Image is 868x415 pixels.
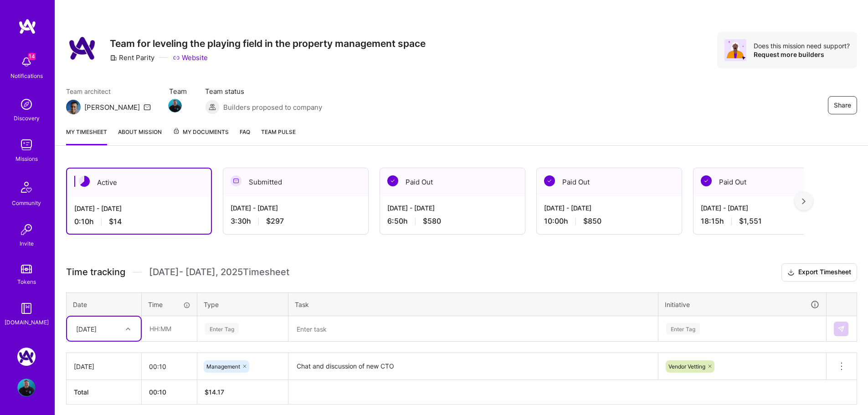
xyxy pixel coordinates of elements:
[110,38,426,49] h3: Team for leveling the playing field in the property management space
[67,380,142,405] th: Total
[666,322,700,336] div: Enter Tag
[724,39,746,61] img: Avatar
[544,203,674,213] div: [DATE] - [DATE]
[834,101,851,110] span: Share
[231,175,241,186] img: Submitted
[802,198,806,205] img: right
[205,388,224,396] span: $ 14.17
[15,379,38,397] a: User Avatar
[18,18,36,35] img: logo
[74,362,134,371] div: [DATE]
[205,100,220,114] img: Builders proposed to company
[387,216,518,226] div: 6:50 h
[169,98,181,113] a: Team Member Avatar
[380,168,525,196] div: Paid Out
[583,216,601,226] span: $850
[15,154,38,164] div: Missions
[701,175,712,186] img: Paid Out
[169,87,187,96] span: Team
[261,128,296,135] span: Team Pulse
[173,127,229,145] a: My Documents
[74,204,204,213] div: [DATE] - [DATE]
[837,325,845,333] img: Submit
[240,127,250,145] a: FAQ
[79,176,90,187] img: Active
[544,175,555,186] img: Paid Out
[144,103,151,111] i: icon Mail
[21,265,32,273] img: tokens
[205,322,239,336] div: Enter Tag
[387,175,398,186] img: Paid Out
[701,203,831,213] div: [DATE] - [DATE]
[149,266,289,278] span: [DATE] - [DATE] , 2025 Timesheet
[17,379,36,397] img: User Avatar
[544,216,674,226] div: 10:00 h
[67,169,211,196] div: Active
[84,102,140,112] div: [PERSON_NAME]
[14,113,40,123] div: Discovery
[17,95,36,113] img: discovery
[205,87,322,96] span: Team status
[142,317,196,341] input: HH:MM
[668,363,705,370] span: Vendor Vetting
[223,102,322,112] span: Builders proposed to company
[206,363,240,370] span: Management
[28,53,36,60] span: 14
[537,168,682,196] div: Paid Out
[261,127,296,145] a: Team Pulse
[231,216,361,226] div: 3:30 h
[787,268,795,277] i: icon Download
[148,300,190,309] div: Time
[118,127,162,145] a: About Mission
[76,324,97,333] div: [DATE]
[173,53,208,62] a: Website
[701,216,831,226] div: 18:15 h
[67,292,142,316] th: Date
[10,71,43,81] div: Notifications
[142,354,197,379] input: HH:MM
[17,220,36,239] img: Invite
[665,299,820,310] div: Initiative
[231,203,361,213] div: [DATE] - [DATE]
[423,216,441,226] span: $580
[15,176,37,198] img: Community
[109,217,122,226] span: $14
[168,99,182,113] img: Team Member Avatar
[387,203,518,213] div: [DATE] - [DATE]
[223,168,368,196] div: Submitted
[15,348,38,366] a: Rent Parity: Team for leveling the playing field in the property management space
[828,96,857,114] button: Share
[17,277,36,287] div: Tokens
[66,100,81,114] img: Team Architect
[288,292,658,316] th: Task
[197,292,288,316] th: Type
[110,54,117,61] i: icon CompanyGray
[17,136,36,154] img: teamwork
[66,32,99,65] img: Company Logo
[74,217,204,226] div: 0:10 h
[754,41,850,50] div: Does this mission need support?
[110,53,154,62] div: Rent Parity
[5,318,49,327] div: [DOMAIN_NAME]
[754,50,850,59] div: Request more builders
[66,127,107,145] a: My timesheet
[142,380,197,405] th: 00:10
[739,216,762,226] span: $1,551
[173,127,229,137] span: My Documents
[17,299,36,318] img: guide book
[12,198,41,208] div: Community
[17,348,36,366] img: Rent Parity: Team for leveling the playing field in the property management space
[17,53,36,71] img: bell
[693,168,838,196] div: Paid Out
[289,354,657,379] textarea: Chat and discussion of new CTO
[20,239,34,248] div: Invite
[66,87,151,96] span: Team architect
[266,216,284,226] span: $297
[126,327,130,331] i: icon Chevron
[66,266,125,278] span: Time tracking
[781,263,857,282] button: Export Timesheet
